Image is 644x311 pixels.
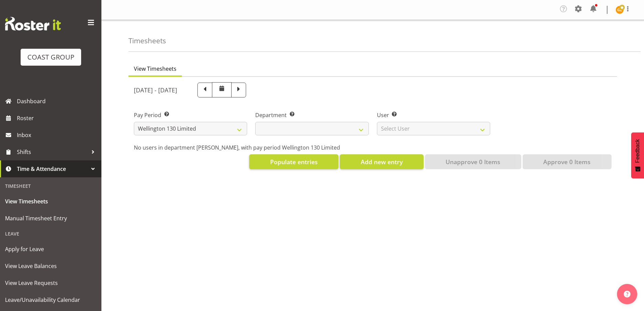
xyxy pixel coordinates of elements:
a: Apply for Leave [2,241,100,258]
span: Apply for Leave [5,244,96,254]
span: Unapprove 0 Items [446,157,500,166]
label: User [377,111,490,119]
h5: [DATE] - [DATE] [134,86,177,94]
div: Timesheet [2,179,100,193]
div: Leave [2,227,100,241]
button: Populate entries [249,154,338,169]
label: Department [255,111,368,119]
span: Shifts [17,147,88,157]
button: Add new entry [340,154,423,169]
button: Feedback - Show survey [631,132,644,178]
span: Leave/Unavailability Calendar [5,295,96,305]
span: View Timesheets [134,65,176,73]
span: View Timesheets [5,196,96,206]
a: Manual Timesheet Entry [2,210,100,227]
span: Feedback [635,139,641,163]
span: Populate entries [270,157,318,166]
img: gaki-ziogas9930.jpg [616,6,624,14]
a: View Leave Balances [2,258,100,274]
button: Approve 0 Items [523,154,612,169]
a: View Leave Requests [2,274,100,291]
span: Manual Timesheet Entry [5,213,96,223]
img: Rosterit website logo [5,17,61,30]
h4: Timesheets [128,37,166,45]
button: Unapprove 0 Items [425,154,521,169]
img: help-xxl-2.png [624,291,630,297]
span: View Leave Requests [5,278,96,288]
span: Dashboard [17,96,98,106]
span: Time & Attendance [17,164,88,174]
span: Add new entry [361,157,403,166]
span: Inbox [17,130,98,140]
span: View Leave Balances [5,261,96,271]
a: Leave/Unavailability Calendar [2,291,100,308]
span: Roster [17,113,98,123]
p: No users in department [PERSON_NAME], with pay period Wellington 130 Limited [134,143,612,152]
label: Pay Period [134,111,247,119]
span: Approve 0 Items [543,157,591,166]
a: View Timesheets [2,193,100,210]
div: COAST GROUP [27,52,74,62]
